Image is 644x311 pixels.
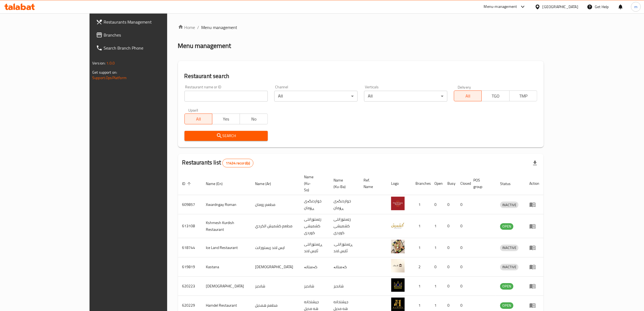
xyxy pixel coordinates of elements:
[182,158,254,167] h2: Restaurants list
[430,257,443,277] td: 0
[454,90,482,101] button: All
[484,4,517,10] div: Menu-management
[391,218,405,232] img: Kshmesh Kurdish Restaurant
[529,157,541,170] div: Export file
[104,19,193,25] span: Restaurants Management
[329,214,359,238] td: رێستۆرانتی کشمیشى كوردى
[529,223,539,229] div: Menu
[242,115,265,123] span: No
[500,302,513,309] span: OPEN
[634,4,638,10] span: m
[240,114,267,124] button: No
[500,302,513,309] div: OPEN
[529,244,539,251] div: Menu
[255,180,278,187] span: Name (Ar)
[500,264,518,270] div: INACTIVE
[106,60,115,67] span: 1.0.0
[500,283,513,289] span: OPEN
[430,238,443,257] td: 1
[304,174,323,193] span: Name (Ku-So)
[500,202,518,208] span: INACTIVE
[500,180,518,187] span: Status
[300,277,329,296] td: شانديز
[456,92,480,100] span: All
[411,195,430,214] td: 1
[411,257,430,277] td: 2
[187,115,210,123] span: All
[430,277,443,296] td: 1
[364,91,447,102] div: All
[391,278,405,292] img: Shandiz
[214,115,238,123] span: Yes
[411,172,430,195] th: Branches
[251,238,300,257] td: ايس لاند ريستورانت
[364,177,380,190] span: Ref. Name
[430,214,443,238] td: 1
[509,90,537,101] button: TMP
[92,41,197,54] a: Search Branch Phone
[251,257,300,277] td: [DEMOGRAPHIC_DATA]
[202,238,251,257] td: Ice Land Restaurant
[184,91,268,102] input: Search for restaurant name or ID..
[222,159,253,167] div: Total records count
[387,172,411,195] th: Logo
[456,277,469,296] td: 0
[251,214,300,238] td: مطعم كشميش الكردي
[274,91,358,102] div: All
[529,283,539,289] div: Menu
[443,195,456,214] td: 0
[484,92,507,100] span: TGO
[500,245,518,251] div: INACTIVE
[184,72,537,80] h2: Restaurant search
[300,257,329,277] td: کەستانە
[500,245,518,251] span: INACTIVE
[202,214,251,238] td: Kshmesh Kurdish Restaurant
[104,45,193,51] span: Search Branch Phone
[329,238,359,257] td: .ڕێستۆرانتی ئایس لاند
[500,223,513,230] div: OPEN
[329,195,359,214] td: خواردنگەی ڕۆمان
[202,195,251,214] td: Xwardngay Roman
[92,74,127,81] a: Support.OpsPlatform
[333,177,353,190] span: Name (Ku-Ba)
[512,92,535,100] span: TMP
[391,297,405,311] img: Hamdel Restaurant
[443,277,456,296] td: 0
[529,201,539,208] div: Menu
[178,41,231,50] h2: Menu management
[251,195,300,214] td: مطعم رومان
[443,257,456,277] td: 0
[443,172,456,195] th: Busy
[481,90,509,101] button: TGO
[184,114,212,124] button: All
[184,131,268,141] button: Search
[178,24,544,31] nav: breadcrumb
[212,114,240,124] button: Yes
[529,302,539,309] div: Menu
[223,161,253,166] span: 11434 record(s)
[456,238,469,257] td: 0
[329,277,359,296] td: شانديز
[188,108,198,112] label: Upsell
[529,264,539,270] div: Menu
[202,24,237,31] span: Menu management
[300,238,329,257] td: ڕێستۆرانتی ئایس لاند
[443,238,456,257] td: 0
[92,69,117,76] span: Get support on:
[430,172,443,195] th: Open
[458,85,471,89] label: Delivery
[329,257,359,277] td: کەستانە
[411,238,430,257] td: 1
[443,214,456,238] td: 0
[456,195,469,214] td: 0
[456,214,469,238] td: 0
[104,32,193,38] span: Branches
[189,132,263,139] span: Search
[92,15,197,28] a: Restaurants Management
[391,240,405,253] img: Ice Land Restaurant
[182,180,193,187] span: ID
[391,197,405,210] img: Xwardngay Roman
[525,172,544,195] th: Action
[92,60,105,67] span: Version:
